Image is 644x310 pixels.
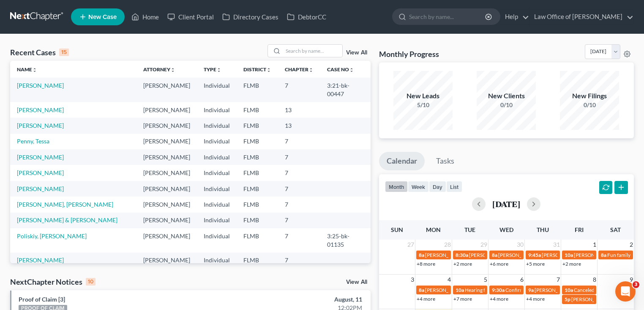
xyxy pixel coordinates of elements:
a: DebtorCC [283,9,330,24]
span: New Case [88,14,117,20]
a: Proof of Claim [3] [19,296,65,303]
span: [PERSON_NAME] [PHONE_NUMBER] [425,252,510,258]
td: 7 [278,149,320,165]
a: Tasks [428,152,462,170]
div: New Leads [393,91,453,101]
span: 10a [565,287,573,293]
span: 8a [492,252,497,258]
span: 29 [480,240,488,250]
a: View All [346,50,367,56]
span: [PERSON_NAME] [498,252,538,258]
span: 31 [552,240,561,250]
td: FLMB [237,118,278,133]
td: [PERSON_NAME] [136,181,197,197]
td: [PERSON_NAME] [136,149,197,165]
a: Attorneyunfold_more [143,66,175,73]
a: +2 more [453,261,472,267]
a: Directory Cases [218,9,283,24]
a: +4 more [526,296,545,302]
td: 7 [278,165,320,181]
td: FLMB [237,149,278,165]
span: 9a [528,287,534,293]
td: 7 [278,213,320,228]
a: Home [127,9,163,24]
a: [PERSON_NAME] [17,185,64,192]
button: list [446,181,462,192]
i: unfold_more [170,67,175,73]
div: 10 [86,278,96,286]
a: View All [346,279,367,285]
span: Fri [575,226,584,233]
td: FLMB [237,102,278,118]
td: [PERSON_NAME] [136,253,197,268]
td: Individual [197,197,237,212]
span: 4 [447,275,452,285]
td: Individual [197,102,237,118]
td: Individual [197,228,237,252]
button: week [408,181,429,192]
td: 7 [278,181,320,197]
a: [PERSON_NAME] [17,82,64,89]
div: Recent Cases [10,47,69,57]
div: 0/10 [560,101,619,109]
span: 5p [565,296,570,302]
span: 5 [483,275,488,285]
a: +4 more [417,296,435,302]
a: Typeunfold_more [204,66,221,73]
a: [PERSON_NAME] [17,169,64,176]
a: Help [501,9,529,24]
a: Client Portal [163,9,218,24]
td: 13 [278,102,320,118]
span: Canceled: [PERSON_NAME] [574,287,636,293]
a: [PERSON_NAME] [17,122,64,129]
span: Wed [499,226,513,233]
a: +5 more [526,261,545,267]
span: 9 [629,275,634,285]
div: 15 [59,49,69,56]
span: 7 [556,275,561,285]
a: [PERSON_NAME] [17,106,64,113]
span: Sat [610,226,621,233]
i: unfold_more [216,67,221,73]
span: Mon [426,226,441,233]
span: [PERSON_NAME] [PHONE_NUMBER] [535,287,620,293]
span: 8a [419,287,424,293]
span: Hearing for [PERSON_NAME] [465,287,531,293]
td: [PERSON_NAME] [136,197,197,212]
td: [PERSON_NAME] [136,213,197,228]
h3: Monthly Progress [379,49,439,59]
td: Individual [197,213,237,228]
td: 3:25-bk-01135 [320,228,371,252]
a: Districtunfold_more [243,66,271,73]
div: NextChapter Notices [10,277,96,287]
span: 6 [519,275,524,285]
span: [PERSON_NAME] [PHONE_NUMBER] [469,252,554,258]
span: 8a [601,252,606,258]
a: Penny, Tessa [17,137,49,145]
td: FLMB [237,213,278,228]
span: 3 [633,281,639,288]
span: Confirmation hearing for [PERSON_NAME] [505,287,601,293]
span: 10a [456,287,464,293]
td: Individual [197,78,237,102]
a: Case Nounfold_more [327,66,354,73]
td: Individual [197,253,237,268]
td: FLMB [237,181,278,197]
a: Calendar [379,152,425,170]
button: month [385,181,408,192]
td: 3:21-bk-00447 [320,78,371,102]
span: 9:30a [492,287,505,293]
a: +7 more [453,296,472,302]
td: Individual [197,165,237,181]
span: [PERSON_NAME] [PHONE_NUMBER] [425,287,510,293]
i: unfold_more [32,67,37,73]
span: Tue [464,226,475,233]
i: unfold_more [349,67,354,73]
span: [PERSON_NAME] 8576155620 [571,296,641,302]
span: 28 [443,240,452,250]
div: 5/10 [393,101,453,109]
a: [PERSON_NAME] & [PERSON_NAME] [17,216,117,224]
a: Chapterunfold_more [285,66,314,73]
td: [PERSON_NAME] [136,118,197,133]
span: 9:45a [528,252,541,258]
